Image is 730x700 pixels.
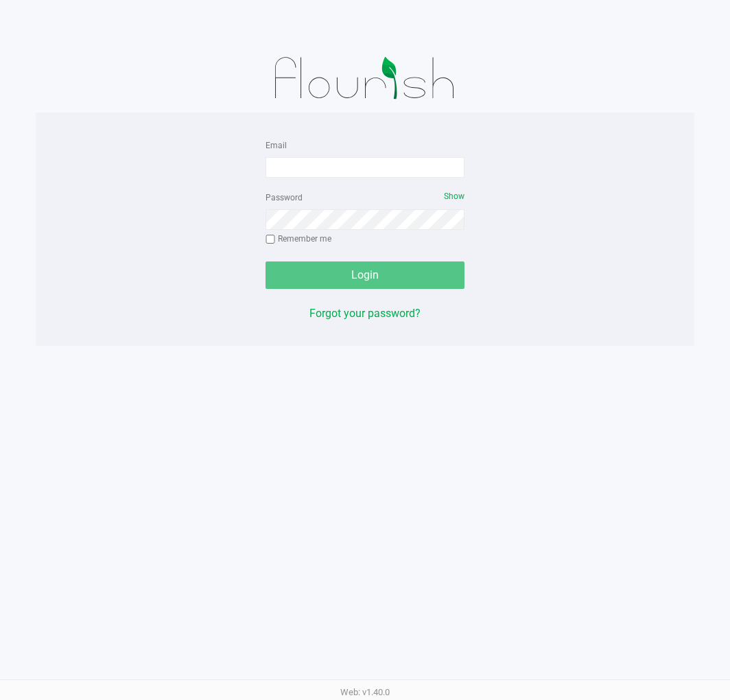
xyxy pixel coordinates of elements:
[266,235,275,244] input: Remember me
[309,305,421,322] button: Forgot your password?
[266,233,331,245] label: Remember me
[444,191,464,201] span: Show
[340,687,390,697] span: Web: v1.40.0
[266,191,303,204] label: Password
[266,139,287,152] label: Email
